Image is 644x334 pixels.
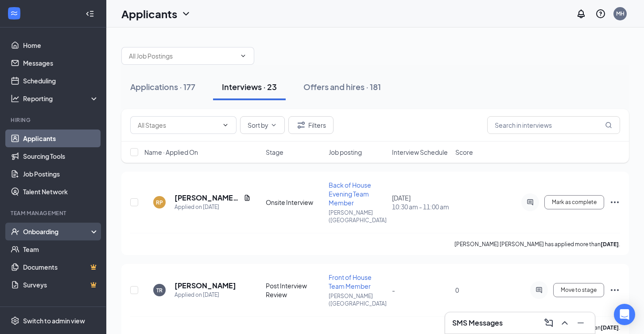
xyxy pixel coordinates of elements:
[455,286,459,294] span: 0
[595,8,606,19] svg: QuestionInfo
[561,287,597,293] span: Move to stage
[130,81,195,92] div: Applications · 177
[288,116,334,134] button: Filter Filters
[605,122,612,129] svg: MagnifyingGlass
[240,116,285,134] button: Sort byChevronDown
[175,291,236,299] div: Applied on [DATE]
[23,165,99,183] a: Job Postings
[452,318,503,328] h3: SMS Messages
[244,194,251,201] svg: Document
[23,54,99,72] a: Messages
[559,318,570,328] svg: ChevronUp
[23,183,99,200] a: Talent Network
[11,209,97,217] div: Team Management
[175,193,240,203] h5: [PERSON_NAME] [PERSON_NAME]
[552,199,597,205] span: Mark as complete
[455,148,473,157] span: Score
[23,240,99,258] a: Team
[121,6,177,21] h1: Applicants
[85,9,94,18] svg: Collapse
[329,292,387,307] p: [PERSON_NAME] ([GEOGRAPHIC_DATA])
[616,10,625,17] div: MH
[544,195,604,209] button: Mark as complete
[303,81,381,92] div: Offers and hires · 181
[525,199,535,206] svg: ActiveChat
[156,287,163,294] div: TR
[248,122,268,128] span: Sort by
[392,193,450,211] div: [DATE]
[296,120,306,130] svg: Filter
[392,202,450,211] span: 10:30 am - 11:00 am
[181,8,191,19] svg: ChevronDown
[175,203,251,212] div: Applied on [DATE]
[601,241,619,248] b: [DATE]
[454,240,620,248] p: [PERSON_NAME] [PERSON_NAME] has applied more than .
[23,147,99,165] a: Sourcing Tools
[23,36,99,54] a: Home
[23,94,99,103] div: Reporting
[138,120,218,130] input: All Stages
[144,148,198,157] span: Name · Applied On
[23,130,99,147] a: Applicants
[614,304,635,325] div: Open Intercom Messenger
[23,276,99,294] a: SurveysCrown
[23,227,91,236] div: Onboarding
[11,94,19,103] svg: Analysis
[156,199,163,206] div: RP
[266,198,324,207] div: Onsite Interview
[23,316,85,325] div: Switch to admin view
[543,318,554,328] svg: ComposeMessage
[609,285,620,295] svg: Ellipses
[575,318,586,328] svg: Minimize
[487,116,620,134] input: Search in interviews
[329,148,362,157] span: Job posting
[558,316,572,330] button: ChevronUp
[175,281,236,291] h5: [PERSON_NAME]
[270,122,277,129] svg: ChevronDown
[576,8,586,19] svg: Notifications
[392,286,395,294] span: -
[23,72,99,90] a: Scheduling
[222,81,277,92] div: Interviews · 23
[11,316,19,325] svg: Settings
[23,258,99,276] a: DocumentsCrown
[609,197,620,208] svg: Ellipses
[266,281,324,299] div: Post Interview Review
[11,227,19,236] svg: UserCheck
[392,148,448,157] span: Interview Schedule
[329,209,387,224] p: [PERSON_NAME] ([GEOGRAPHIC_DATA])
[10,9,19,18] svg: WorkstreamLogo
[534,287,544,294] svg: ActiveChat
[329,181,371,207] span: Back of House Evening Team Member
[542,316,556,330] button: ComposeMessage
[129,51,236,61] input: All Job Postings
[601,324,619,331] b: [DATE]
[11,116,97,124] div: Hiring
[329,273,372,290] span: Front of House Team Member
[266,148,283,157] span: Stage
[222,122,229,129] svg: ChevronDown
[553,283,604,297] button: Move to stage
[240,52,247,59] svg: ChevronDown
[574,316,588,330] button: Minimize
